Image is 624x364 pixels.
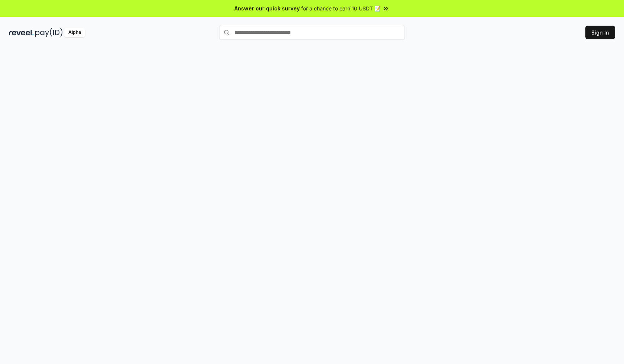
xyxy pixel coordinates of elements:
[585,26,615,39] button: Sign In
[9,28,34,37] img: reveel_dark
[234,4,300,12] span: Answer our quick survey
[301,4,381,12] span: for a chance to earn 10 USDT 📝
[64,28,85,37] div: Alpha
[35,28,63,37] img: pay_id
